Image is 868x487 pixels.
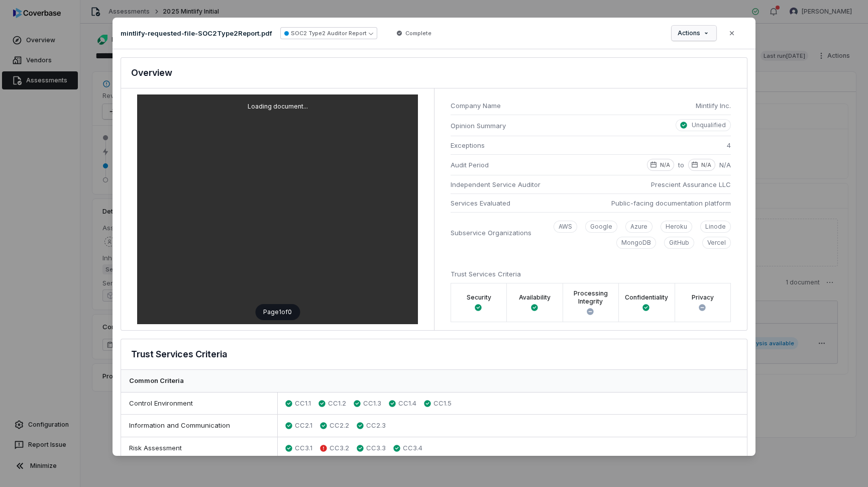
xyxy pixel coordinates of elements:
[121,29,272,38] p: mintlify-requested-file-SOC2Type2Report.pdf
[295,443,312,453] span: CC3.1
[621,239,651,247] p: MongoDB
[678,160,684,171] span: to
[669,239,689,247] p: GitHub
[330,421,349,431] span: CC2.2
[121,370,747,393] div: Common Criteria
[651,179,731,189] span: Prescient Assurance LLC
[451,270,521,278] span: Trust Services Criteria
[625,294,668,302] label: Confidentiality
[727,140,731,150] span: 4
[137,94,418,119] div: Loading document...
[707,239,726,247] p: Vercel
[295,421,312,431] span: CC2.1
[559,223,572,231] p: AWS
[630,223,647,231] p: Azure
[121,415,278,437] div: Information and Communication
[366,443,386,453] span: CC3.3
[121,393,278,415] div: Control Environment
[696,101,731,111] span: Mintlify Inc.
[467,294,491,302] label: Security
[363,399,381,409] span: CC1.3
[328,399,346,409] span: CC1.2
[330,443,349,453] span: CC3.2
[611,198,731,208] span: Public-facing documentation platform
[131,66,172,80] h3: Overview
[131,347,227,361] h3: Trust Services Criteria
[295,399,311,409] span: CC1.1
[433,399,452,409] span: CC1.5
[451,198,510,208] span: Services Evaluated
[280,27,377,39] button: SOC2 Type2 Auditor Report
[451,160,489,170] span: Audit Period
[366,421,386,431] span: CC2.3
[692,294,714,302] label: Privacy
[672,26,716,41] button: Actions
[451,179,540,189] span: Independent Service Auditor
[451,121,515,131] span: Opinion Summary
[692,121,726,129] p: Unqualified
[255,304,300,320] div: Page 1 of 0
[451,101,688,111] span: Company Name
[719,160,731,171] span: N/A
[701,161,711,169] p: N/A
[398,399,416,409] span: CC1.4
[451,140,485,150] span: Exceptions
[660,161,670,169] p: N/A
[569,289,612,306] label: Processing Integrity
[451,228,531,238] span: Subservice Organizations
[519,294,551,302] label: Availability
[403,443,422,453] span: CC3.4
[666,223,687,231] p: Heroku
[705,223,726,231] p: Linode
[590,223,612,231] p: Google
[678,29,700,37] span: Actions
[405,29,431,37] span: Complete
